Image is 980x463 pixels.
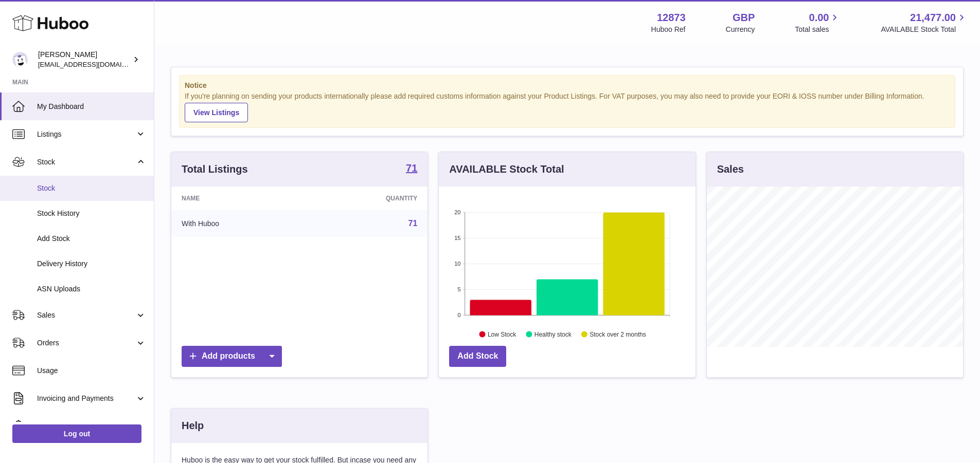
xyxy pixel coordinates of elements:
text: 20 [455,209,461,215]
strong: GBP [733,11,755,25]
text: Low Stock [488,330,516,338]
span: Invoicing and Payments [37,394,135,403]
text: 10 [455,261,461,267]
text: Healthy stock [534,330,572,338]
span: 0.00 [809,11,829,25]
text: 5 [458,286,461,292]
text: 15 [455,235,461,241]
h3: Help [182,419,204,433]
div: Currency [726,25,755,34]
text: Stock over 2 months [590,330,646,338]
text: 0 [458,312,461,318]
strong: Notice [185,81,950,90]
span: 21,477.00 [910,11,956,25]
a: Add products [182,346,282,367]
span: Delivery History [37,259,146,269]
span: Stock History [37,209,146,218]
h3: Total Listings [182,162,248,176]
a: 71 [406,163,417,175]
span: AVAILABLE Stock Total [881,25,968,34]
th: Quantity [307,187,427,210]
span: Cases [37,421,146,431]
span: Sales [37,310,135,320]
div: [PERSON_NAME] [38,50,131,69]
span: Add Stock [37,234,146,244]
a: View Listings [185,103,248,122]
h3: AVAILABLE Stock Total [449,162,564,176]
td: With Huboo [171,210,307,237]
span: Stock [37,157,135,167]
span: Listings [37,129,135,139]
span: My Dashboard [37,102,146,112]
strong: 12873 [657,11,686,25]
th: Name [171,187,307,210]
div: If you're planning on sending your products internationally please add required customs informati... [185,91,950,122]
a: Add Stock [449,346,506,367]
strong: 71 [406,163,417,173]
span: Usage [37,366,146,376]
a: 21,477.00 AVAILABLE Stock Total [881,11,968,34]
img: tikhon.oleinikov@sleepandglow.com [12,52,28,67]
div: Huboo Ref [651,25,686,34]
a: 0.00 Total sales [795,11,841,34]
span: ASN Uploads [37,284,146,294]
a: 71 [408,219,418,228]
a: Log out [12,424,141,443]
span: [EMAIL_ADDRESS][DOMAIN_NAME] [38,60,151,68]
span: Total sales [795,25,841,34]
span: Stock [37,183,146,193]
h3: Sales [717,162,744,176]
span: Orders [37,338,135,348]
